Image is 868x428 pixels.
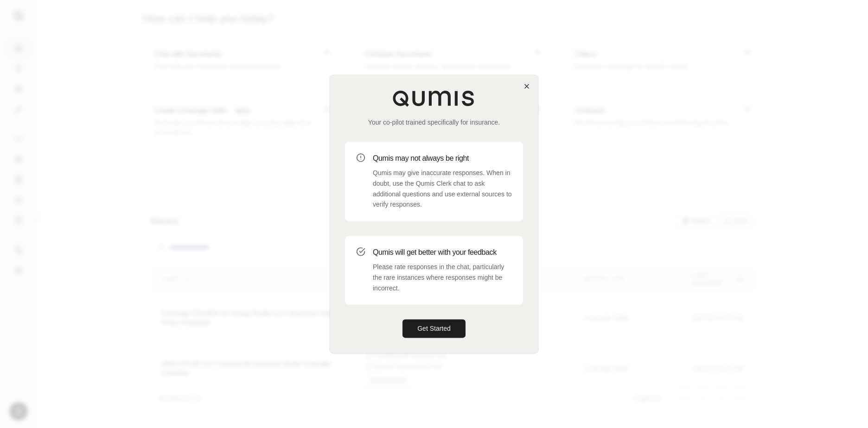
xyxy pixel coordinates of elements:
h3: Qumis may not always be right [373,153,512,164]
p: Please rate responses in the chat, particularly the rare instances where responses might be incor... [373,262,512,293]
img: Qumis Logo [392,90,476,107]
button: Get Started [402,320,466,338]
p: Your co-pilot trained specifically for insurance. [345,118,523,127]
h3: Qumis will get better with your feedback [373,247,512,258]
p: Qumis may give inaccurate responses. When in doubt, use the Qumis Clerk chat to ask additional qu... [373,168,512,210]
